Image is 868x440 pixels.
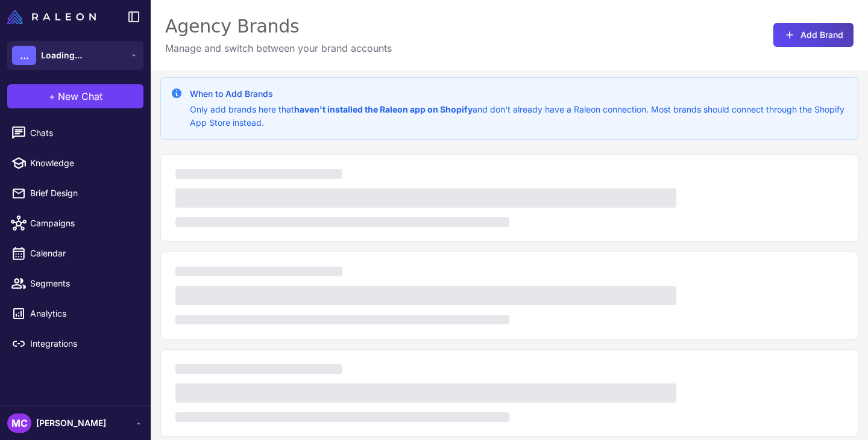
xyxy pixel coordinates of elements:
[30,247,136,260] span: Calendar
[30,307,136,320] span: Analytics
[7,41,143,70] button: ...Loading...
[30,156,136,170] span: Knowledge
[7,10,96,24] img: Raleon Logo
[5,150,146,176] a: Knowledge
[30,187,136,200] span: Brief Design
[5,301,146,326] a: Analytics
[30,337,136,350] span: Integrations
[5,211,146,236] a: Campaigns
[773,23,854,47] button: Add Brand
[5,181,146,206] a: Brief Design
[30,126,136,140] span: Chats
[12,46,36,65] div: ...
[30,277,136,290] span: Segments
[165,41,392,55] p: Manage and switch between your brand accounts
[5,331,146,356] a: Integrations
[7,84,143,108] button: +New Chat
[190,87,848,101] h3: When to Add Brands
[49,89,55,104] span: +
[30,217,136,230] span: Campaigns
[165,14,392,39] div: Agency Brands
[190,103,848,129] p: Only add brands here that and don't already have a Raleon connection. Most brands should connect ...
[5,120,146,146] a: Chats
[41,49,82,62] span: Loading...
[5,241,146,266] a: Calendar
[7,10,101,24] a: Raleon Logo
[36,417,106,430] span: [PERSON_NAME]
[58,89,102,104] span: New Chat
[7,414,31,433] div: MC
[294,104,473,114] strong: haven't installed the Raleon app on Shopify
[5,271,146,296] a: Segments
